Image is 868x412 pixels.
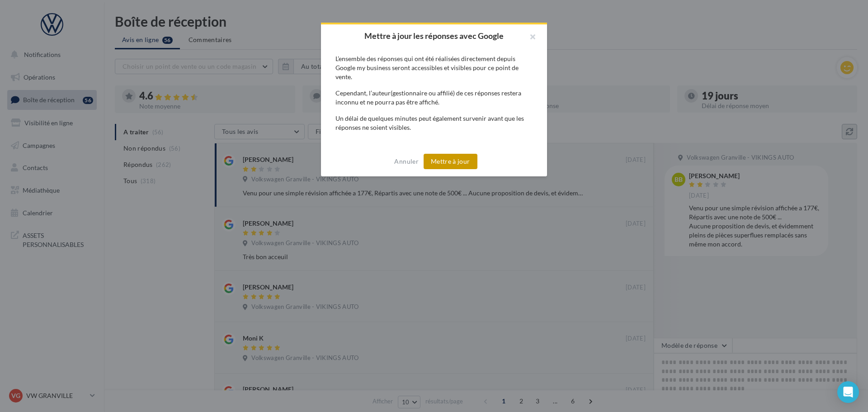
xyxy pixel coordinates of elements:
[391,156,422,167] button: Annuler
[335,32,533,40] h2: Mettre à jour les réponses avec Google
[335,114,533,132] div: Un délai de quelques minutes peut également survenir avant que les réponses ne soient visibles.
[335,89,533,107] div: Cependant, l’auteur(gestionnaire ou affilié) de ces réponses restera inconnu et ne pourra pas êtr...
[424,154,477,169] button: Mettre à jour
[837,381,859,403] div: Open Intercom Messenger
[335,55,519,81] span: L’ensemble des réponses qui ont été réalisées directement depuis Google my business seront access...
